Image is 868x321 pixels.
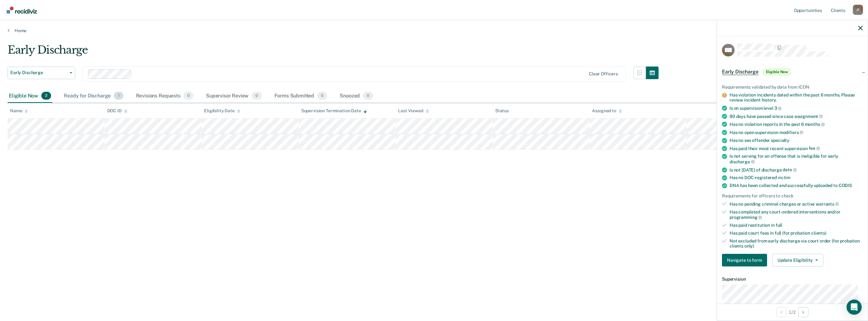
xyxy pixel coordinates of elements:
[730,209,863,220] div: Has completed any court-ordered interventions and/or
[798,307,808,317] button: Next Opportunity
[722,69,759,75] span: Early Discharge
[363,92,373,100] span: 0
[317,92,327,100] span: 0
[205,89,263,103] div: Supervisor Review
[853,5,863,15] div: J T
[839,183,852,188] span: CODIS
[252,92,261,100] span: 0
[722,254,767,266] button: Navigate to form
[730,215,762,220] span: programming
[771,138,789,143] span: specialty
[730,231,863,236] div: Has paid court fees in full (for probation
[717,304,868,320] div: 1 / 2
[795,114,823,119] span: assignment
[730,175,863,180] div: Has no DOC-registered
[811,231,826,236] span: clients)
[10,70,67,75] span: Early Discharge
[730,183,863,188] div: DNA has been collected and successfully uploaded to
[853,5,863,15] button: Profile dropdown button
[816,201,839,207] span: warrants
[730,130,863,135] div: Has no open supervision
[8,28,860,33] a: Home
[776,307,786,317] button: Previous Opportunity
[730,105,863,111] div: Is on supervision level
[722,85,863,90] div: Requirements validated by data from ICON
[730,154,863,164] div: Is not serving for an offense that is ineligible for early
[107,108,127,114] div: DOC ID
[744,243,754,248] span: only)
[847,300,862,315] div: Open Intercom Messenger
[774,106,782,111] span: 3
[62,89,124,103] div: Ready for Discharge
[722,193,863,199] div: Requirements for officers to check
[398,108,429,114] div: Last Viewed
[779,130,804,135] span: modifiers
[730,167,863,173] div: Is not [DATE] of discharge
[730,92,863,103] div: Has violation incidents dated within the past 6 months. Please review incident history.
[184,92,193,100] span: 0
[772,254,823,266] button: Update Eligibility
[805,122,825,127] span: months
[730,146,863,151] div: Has paid their most recent supervision
[41,92,51,100] span: 2
[338,89,374,103] div: Snoozed
[301,108,367,114] div: Supervision Termination Date
[809,146,820,151] span: fee
[722,254,770,266] a: Navigate to form link
[730,121,863,127] div: Has no violation reports in the past 6
[783,167,796,172] span: date
[8,89,52,103] div: Eligible Now
[589,71,618,77] div: Clear officers
[730,238,863,249] div: Not excluded from early discharge via court order (for probation clients
[8,44,659,61] div: Early Discharge
[10,108,28,114] div: Name
[135,89,195,103] div: Revisions Requests
[778,175,790,180] span: victim
[592,108,622,114] div: Assigned to
[204,108,240,114] div: Eligibility Date
[730,138,863,143] div: Has no sex offender
[730,114,863,119] div: 90 days have passed since case
[730,223,863,228] div: Has paid restitution in
[273,89,329,103] div: Forms Submitted
[730,201,863,207] div: Has no pending criminal charges or active
[776,223,782,228] span: full
[7,7,37,14] img: Recidiviz
[730,159,755,164] span: discharge
[764,69,790,75] span: Eligible Now
[114,92,123,100] span: 1
[495,108,509,114] div: Status
[722,277,863,282] dt: Supervision
[717,62,868,82] div: Early DischargeEligible Now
